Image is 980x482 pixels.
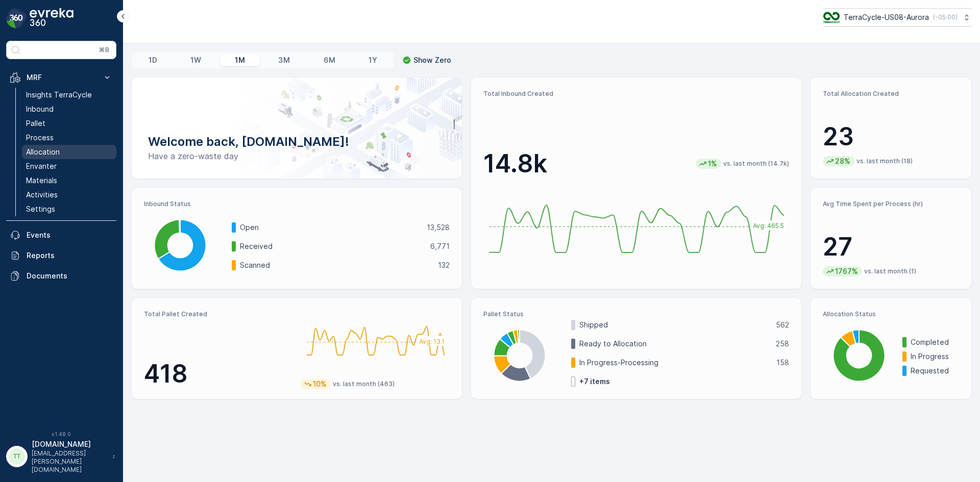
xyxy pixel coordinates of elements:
[856,157,913,165] p: vs. last month (18)
[22,102,116,116] a: Inbound
[723,160,789,168] p: vs. last month (14.7k)
[22,88,116,102] a: Insights TerraCycle
[834,156,851,166] p: 28%
[483,310,789,318] p: Pallet Status
[776,339,789,349] p: 258
[22,173,116,188] a: Materials
[278,55,290,65] p: 3M
[6,67,116,88] button: MRF
[483,148,547,179] p: 14.8k
[190,55,201,65] p: 1W
[22,159,116,173] a: Envanter
[30,8,73,29] img: logo_dark-DEwI_e13.png
[9,448,25,465] div: TT
[148,150,446,162] p: Have a zero-waste day
[834,266,859,276] p: 1767%
[776,358,789,368] p: 158
[6,431,116,437] span: v 1.48.0
[823,232,959,262] p: 27
[6,245,116,266] a: Reports
[579,358,770,368] p: In Progress-Processing
[823,310,959,318] p: Allocation Status
[333,380,395,388] p: vs. last month (463)
[27,230,112,240] p: Events
[144,310,292,318] p: Total Pallet Created
[26,190,58,200] p: Activities
[6,8,27,29] img: logo
[312,379,328,389] p: 10%
[823,200,959,208] p: Avg Time Spent per Process (hr)
[32,449,107,474] p: [EMAIL_ADDRESS][PERSON_NAME][DOMAIN_NAME]
[27,72,96,83] p: MRF
[26,133,54,143] p: Process
[22,188,116,202] a: Activities
[32,439,107,449] p: [DOMAIN_NAME]
[235,55,245,65] p: 1M
[240,241,424,251] p: Received
[26,118,45,129] p: Pallet
[144,359,292,389] p: 418
[6,266,116,286] a: Documents
[26,161,57,171] p: Envanter
[22,116,116,131] a: Pallet
[27,250,112,261] p: Reports
[26,90,92,100] p: Insights TerraCycle
[148,134,446,150] p: Welcome back, [DOMAIN_NAME]!
[22,202,116,216] a: Settings
[22,131,116,145] a: Process
[579,376,610,387] p: + 7 items
[22,145,116,159] a: Allocation
[707,159,718,169] p: 1%
[823,90,959,98] p: Total Allocation Created
[240,222,420,233] p: Open
[6,439,116,474] button: TT[DOMAIN_NAME][EMAIL_ADDRESS][PERSON_NAME][DOMAIN_NAME]
[324,55,335,65] p: 6M
[413,55,451,65] p: Show Zero
[438,260,450,270] p: 132
[26,147,60,157] p: Allocation
[823,12,840,23] img: image_ci7OI47.png
[911,337,959,347] p: Completed
[99,46,109,54] p: ⌘B
[933,13,958,21] p: ( -05:00 )
[26,175,57,186] p: Materials
[823,8,972,27] button: TerraCycle-US08-Aurora(-05:00)
[430,241,450,251] p: 6,771
[823,121,959,152] p: 23
[6,225,116,245] a: Events
[844,12,929,22] p: TerraCycle-US08-Aurora
[427,222,450,233] p: 13,528
[26,104,54,114] p: Inbound
[149,55,157,65] p: 1D
[776,320,789,330] p: 562
[369,55,377,65] p: 1Y
[483,90,789,98] p: Total Inbound Created
[864,267,916,275] p: vs. last month (1)
[579,320,769,330] p: Shipped
[579,339,769,349] p: Ready to Allocation
[240,260,431,270] p: Scanned
[911,351,959,362] p: In Progress
[26,204,55,214] p: Settings
[144,200,450,208] p: Inbound Status
[27,271,112,281] p: Documents
[911,366,959,376] p: Requested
